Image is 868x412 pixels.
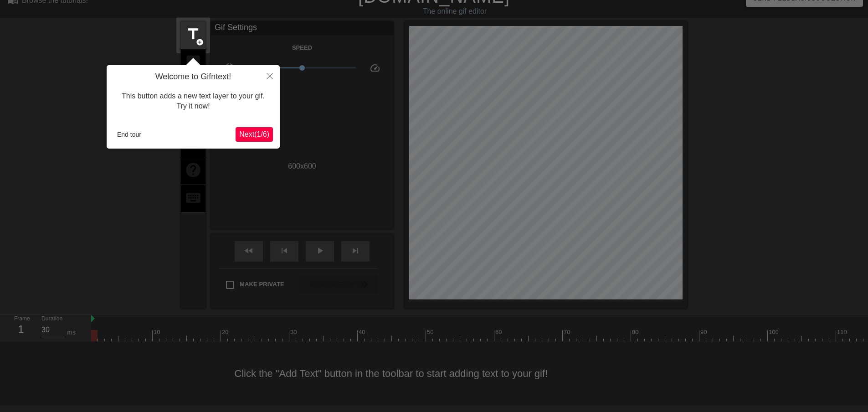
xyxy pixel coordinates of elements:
span: Next ( 1 / 6 ) [239,130,269,138]
button: Next [236,127,273,142]
button: End tour [113,128,145,141]
div: This button adds a new text layer to your gif. Try it now! [113,82,273,121]
h4: Welcome to Gifntext! [113,72,273,82]
button: Close [260,65,280,86]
